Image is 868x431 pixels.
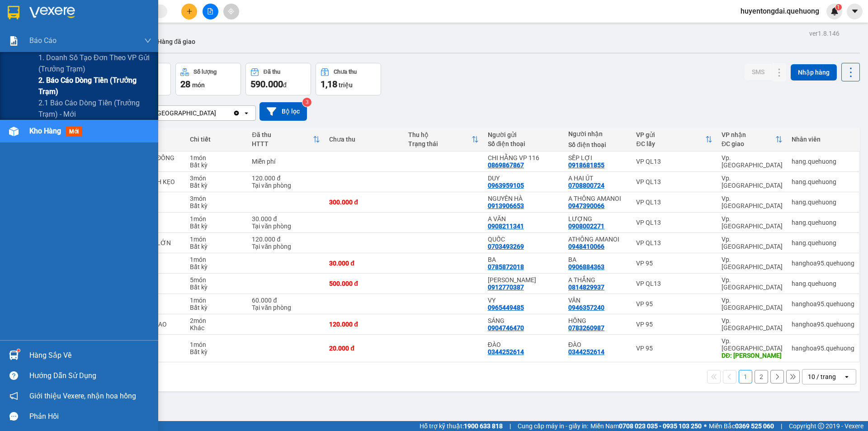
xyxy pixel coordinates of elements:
div: Tại văn phòng [252,223,320,230]
div: SÁNG [488,317,559,324]
div: Số lượng [193,69,217,75]
span: plus [186,8,193,14]
span: đ [283,81,287,89]
div: VP QL13 [636,280,712,287]
div: 1 món [190,256,243,263]
div: DĐ: DƯ KHÁNH [722,352,783,359]
strong: 0708 023 035 - 0935 103 250 [619,422,702,430]
svg: Clear value [233,109,240,117]
div: 0947390066 [568,202,604,209]
span: 1,18 [321,79,337,90]
div: Bất kỳ [190,243,243,250]
div: 120.000 đ [252,236,320,243]
div: Bất kỳ [190,284,243,291]
span: 590.000 [250,79,283,90]
div: hang.quehuong [792,239,854,246]
div: QUỐC [488,236,559,243]
div: 0913906653 [488,202,524,209]
div: HTTT [252,140,313,147]
div: Đã thu [264,69,280,75]
div: A VĂN [488,215,559,223]
span: 28 [180,79,190,90]
div: Vp. [GEOGRAPHIC_DATA] [722,154,783,169]
div: VP QL13 [636,219,712,226]
div: VP 95 [636,345,712,352]
div: VP QL13 [636,199,712,206]
strong: 1900 633 818 [464,422,503,430]
div: Phản hồi [29,410,151,423]
sup: 1 [17,349,20,352]
svg: open [843,373,850,380]
div: 0948410066 [568,243,604,250]
div: 0918681855 [568,161,604,169]
div: A THÔNG AMANOI [568,195,627,202]
span: | [509,421,511,431]
div: VP QL13 [636,178,712,185]
div: hang.quehuong [792,199,854,206]
svg: open [243,109,250,117]
div: Người nhận [568,130,627,137]
div: 0904746470 [488,324,524,332]
div: HỒNG [568,317,627,324]
div: Vp. [GEOGRAPHIC_DATA] [722,317,783,332]
div: 1 món [190,154,243,161]
div: 0344252614 [568,348,604,355]
div: Chi tiết [190,136,243,143]
input: Selected Vp. Phan Rang. [217,109,218,118]
div: 1 món [190,341,243,348]
div: Tại văn phòng [252,182,320,189]
div: 500.000 đ [329,280,399,287]
div: hang.quehuong [792,219,854,226]
span: Kho hàng [29,127,61,135]
div: Bất kỳ [190,202,243,209]
span: Hỗ trợ kỹ thuật: [420,421,503,431]
div: LƯỢNG [568,215,627,223]
button: 2 [755,370,768,384]
div: 10 / trang [808,372,836,381]
span: notification [9,392,18,400]
div: CHI HẰNG VP 116 [488,154,559,161]
div: hanghoa95.quehuong [792,300,854,308]
span: message [9,412,18,421]
div: Số điện thoại [568,141,627,148]
span: 1. Doanh số tạo đơn theo VP gửi (trưởng trạm) [38,52,151,75]
div: A THẮNG [568,276,627,284]
div: VP QL13 [636,239,712,246]
sup: 3 [302,98,311,107]
button: Nhập hàng [791,64,837,81]
div: hang.quehuong [792,280,854,287]
div: hanghoa95.quehuong [792,260,854,267]
div: 300.000 đ [329,199,399,206]
div: Bất kỳ [190,182,243,189]
div: ĐC lấy [636,140,705,147]
sup: 1 [835,4,842,10]
img: icon-new-feature [830,7,839,15]
div: Bất kỳ [190,223,243,230]
div: BA [568,256,627,263]
div: Chưa thu [334,69,357,75]
button: Bộ lọc [259,102,307,121]
div: ĐÀO [488,341,559,348]
div: 0908211341 [488,223,524,230]
span: mới [66,127,82,137]
button: 1 [739,370,752,384]
div: VP nhận [722,131,775,138]
div: Vp. [GEOGRAPHIC_DATA] [722,215,783,230]
span: question-circle [9,371,18,380]
div: hang.quehuong [792,158,854,165]
button: caret-down [847,4,863,19]
div: 0963959105 [488,182,524,189]
div: hanghoa95.quehuong [792,321,854,328]
div: A HAI ÚT [568,175,627,182]
div: NGUYÊN HÀ [488,195,559,202]
div: Vp. [GEOGRAPHIC_DATA] [722,175,783,189]
button: Hàng đã giao [150,31,203,52]
span: Miền Bắc [709,421,774,431]
div: 0965449485 [488,304,524,311]
span: huyentongdai.quehuong [733,5,826,17]
div: Chưa thu [329,136,399,143]
span: Báo cáo [29,35,57,46]
div: 60.000 đ [252,297,320,304]
div: 20.000 đ [329,345,399,352]
span: Giới thiệu Vexere, nhận hoa hồng [29,390,136,402]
